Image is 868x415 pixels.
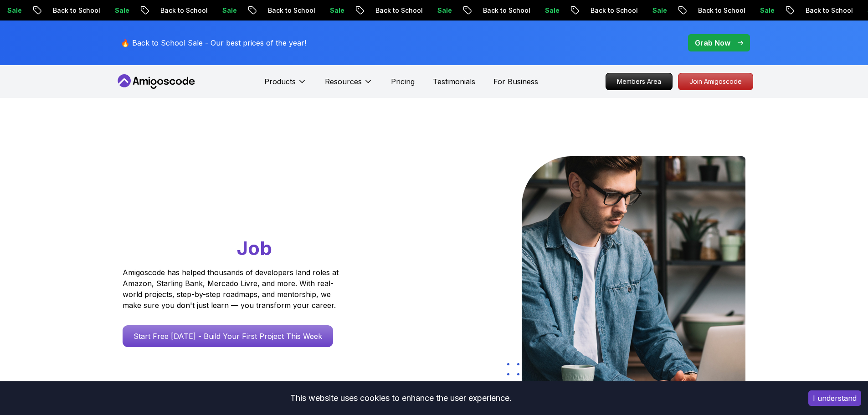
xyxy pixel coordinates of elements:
p: Back to School [474,6,536,15]
p: Members Area [606,73,672,90]
p: Sale [106,6,135,15]
p: Join Amigoscode [678,73,753,90]
p: Amigoscode has helped thousands of developers land roles at Amazon, Starling Bank, Mercado Livre,... [123,267,341,311]
a: Testimonials [433,76,475,87]
p: Sale [321,6,350,15]
p: Sale [214,6,243,15]
img: hero [522,156,745,391]
a: Join Amigoscode [678,73,753,90]
p: Back to School [152,6,214,15]
a: Members Area [606,73,673,90]
p: Sale [751,6,781,15]
p: Back to School [582,6,644,15]
p: Sale [644,6,673,15]
button: Resources [325,76,373,94]
p: Products [264,76,296,87]
p: Back to School [259,6,321,15]
p: Back to School [689,6,751,15]
p: Back to School [44,6,106,15]
p: Resources [325,76,362,87]
p: Grab Now [695,37,730,48]
p: Sale [429,6,458,15]
a: For Business [493,76,538,87]
a: Start Free [DATE] - Build Your First Project This Week [123,325,333,347]
h1: Go From Learning to Hired: Master Java, Spring Boot & Cloud Skills That Get You the [123,156,374,261]
a: Pricing [391,76,415,87]
p: 🔥 Back to School Sale - Our best prices of the year! [121,37,306,48]
button: Products [264,76,307,94]
p: Sale [536,6,565,15]
button: Accept cookies [808,390,861,406]
div: This website uses cookies to enhance the user experience. [7,388,795,408]
p: Back to School [367,6,429,15]
p: Back to School [797,6,859,15]
span: Job [237,236,272,260]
